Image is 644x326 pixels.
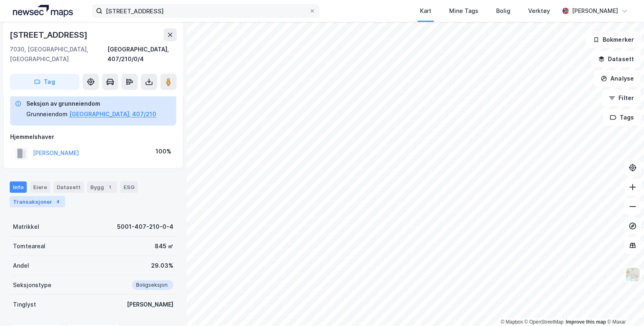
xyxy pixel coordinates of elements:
[106,183,114,191] div: 1
[594,70,641,87] button: Analyse
[420,6,431,16] div: Kart
[54,198,62,206] div: 4
[13,5,73,17] img: logo.a4113a55bc3d86da70a041830d287a7e.svg
[591,51,641,67] button: Datasett
[566,319,606,325] a: Improve this map
[10,28,89,41] div: [STREET_ADDRESS]
[496,6,510,16] div: Bolig
[10,181,27,193] div: Info
[10,196,65,207] div: Transaksjoner
[586,32,641,48] button: Bokmerker
[117,222,173,232] div: 5001-407-210-0-4
[13,300,36,309] div: Tinglyst
[53,181,84,193] div: Datasett
[603,109,641,126] button: Tags
[26,109,68,119] div: Grunneiendom
[127,300,173,309] div: [PERSON_NAME]
[13,222,39,232] div: Matrikkel
[572,6,618,16] div: [PERSON_NAME]
[525,319,564,325] a: OpenStreetMap
[449,6,478,16] div: Mine Tags
[30,181,50,193] div: Eiere
[625,267,640,282] img: Z
[501,319,523,325] a: Mapbox
[13,241,45,251] div: Tomteareal
[13,261,29,271] div: Andel
[87,181,117,193] div: Bygg
[107,45,177,64] div: [GEOGRAPHIC_DATA], 407/210/0/4
[69,109,156,119] button: [GEOGRAPHIC_DATA], 407/210
[26,99,156,109] div: Seksjon av grunneiendom
[151,261,173,271] div: 29.03%
[603,287,644,326] iframe: Chat Widget
[528,6,550,16] div: Verktøy
[120,181,138,193] div: ESG
[156,147,171,156] div: 100%
[13,280,51,290] div: Seksjonstype
[10,74,79,90] button: Tag
[602,90,641,106] button: Filter
[10,45,107,64] div: 7030, [GEOGRAPHIC_DATA], [GEOGRAPHIC_DATA]
[155,241,173,251] div: 845 ㎡
[102,5,309,17] input: Søk på adresse, matrikkel, gårdeiere, leietakere eller personer
[10,132,176,142] div: Hjemmelshaver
